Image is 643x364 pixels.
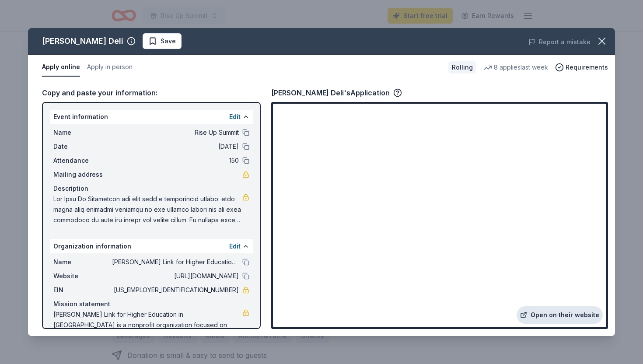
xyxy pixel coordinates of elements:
span: [URL][DOMAIN_NAME] [112,271,239,281]
span: [DATE] [112,141,239,152]
span: [PERSON_NAME] Link for Higher Education in [GEOGRAPHIC_DATA] is a nonprofit organization focused ... [53,309,242,341]
span: Name [53,127,112,138]
span: Date [53,141,112,152]
button: Apply in person [87,58,133,77]
span: Website [53,271,112,281]
span: [PERSON_NAME] Link for Higher Education in Prison [112,257,239,267]
span: Rise Up Summit [112,127,239,138]
span: Save [161,36,176,46]
button: Apply online [42,58,80,77]
a: Open on their website [517,306,603,324]
div: 8 applies last week [483,62,548,73]
span: Mailing address [53,169,112,180]
div: Mission statement [53,299,249,309]
div: Rolling [448,61,476,73]
button: Edit [229,241,241,252]
div: Description [53,183,249,194]
span: EIN [53,285,112,295]
span: Attendance [53,155,112,166]
div: Copy and paste your information: [42,87,261,98]
button: Edit [229,112,241,122]
div: [PERSON_NAME] Deli's Application [271,87,402,98]
div: Event information [50,110,253,124]
span: 150 [112,155,239,166]
span: Lor Ipsu Do Sitametcon adi elit sedd e temporincid utlabo: etdo magna aliq enimadmi veniamqu no e... [53,194,242,225]
button: Report a mistake [528,37,591,47]
span: Name [53,257,112,267]
div: Organization information [50,239,253,253]
button: Requirements [555,62,608,73]
button: Save [143,33,182,49]
span: [US_EMPLOYER_IDENTIFICATION_NUMBER] [112,285,239,295]
div: [PERSON_NAME] Deli [42,34,123,48]
span: Requirements [566,62,608,73]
